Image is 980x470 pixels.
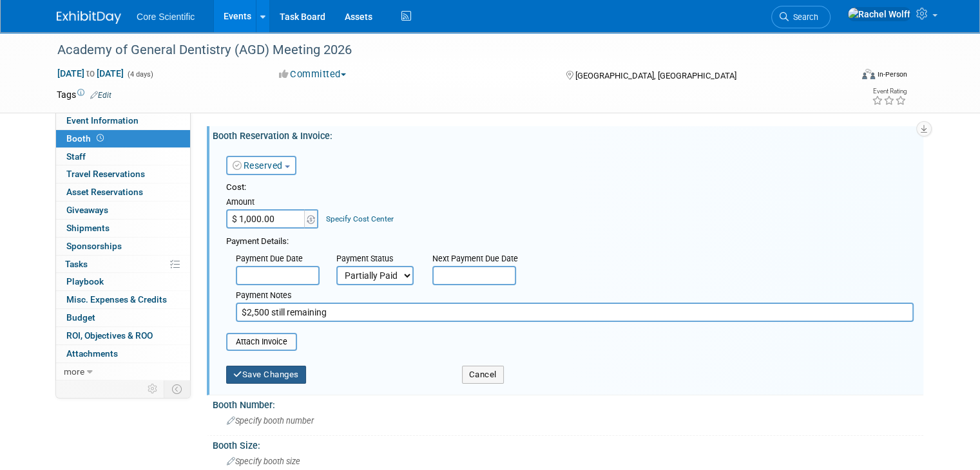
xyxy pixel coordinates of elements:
span: (4 days) [126,70,153,79]
button: Committed [274,68,351,81]
span: Booth [66,133,106,144]
span: Sponsorships [66,241,122,251]
span: Misc. Expenses & Credits [66,294,167,305]
span: [GEOGRAPHIC_DATA], [GEOGRAPHIC_DATA] [575,71,736,80]
img: Format-Inperson.png [862,69,875,79]
button: Reserved [226,156,296,175]
a: Staff [56,148,190,165]
div: Event Format [782,67,907,86]
span: Specify booth number [227,416,314,426]
span: Budget [66,312,95,323]
img: ExhibitDay [57,11,121,24]
div: Payment Notes [236,290,914,303]
span: Giveaways [66,205,108,215]
a: Tasks [56,256,190,273]
td: Personalize Event Tab Strip [142,381,164,397]
span: Playbook [66,276,104,287]
a: Specify Cost Center [326,214,394,223]
div: In-Person [877,70,907,79]
a: Booth [56,130,190,147]
div: Booth Reservation & Invoice: [213,126,923,142]
div: Payment Details: [226,232,914,248]
a: Shipments [56,220,190,237]
td: Tags [57,88,111,101]
span: Staff [66,151,86,162]
div: Payment Due Date [236,253,317,266]
td: Toggle Event Tabs [164,381,191,397]
button: Save Changes [226,366,306,384]
a: Reserved [233,160,283,171]
span: Booth not reserved yet [94,133,106,143]
a: Travel Reservations [56,165,190,183]
span: Attachments [66,348,118,359]
div: Booth Size: [213,436,923,452]
a: Asset Reservations [56,183,190,201]
span: Search [789,12,818,22]
span: ROI, Objectives & ROO [66,330,153,341]
a: ROI, Objectives & ROO [56,327,190,344]
span: [DATE] [DATE] [57,68,124,79]
div: Amount [226,196,320,209]
a: Misc. Expenses & Credits [56,291,190,308]
img: Rachel Wolff [847,7,911,21]
span: Event Information [66,115,139,126]
a: Search [771,6,831,28]
div: Booth Number: [213,395,923,411]
span: Specify booth size [227,456,300,466]
a: Edit [90,91,111,100]
div: Cost: [226,182,914,194]
span: Asset Reservations [66,187,143,197]
button: Cancel [462,366,504,384]
a: Playbook [56,273,190,290]
a: Sponsorships [56,238,190,255]
div: Academy of General Dentistry (AGD) Meeting 2026 [53,39,835,62]
a: Event Information [56,112,190,129]
span: Core Scientific [137,12,195,22]
a: Budget [56,309,190,326]
div: Payment Status [336,253,423,266]
span: Tasks [65,259,88,269]
a: Giveaways [56,202,190,219]
span: more [64,366,84,377]
div: Next Payment Due Date [432,253,525,266]
span: Shipments [66,223,110,233]
span: to [84,68,97,79]
span: Travel Reservations [66,169,145,179]
a: more [56,363,190,381]
div: Event Rating [872,88,907,95]
a: Attachments [56,345,190,362]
